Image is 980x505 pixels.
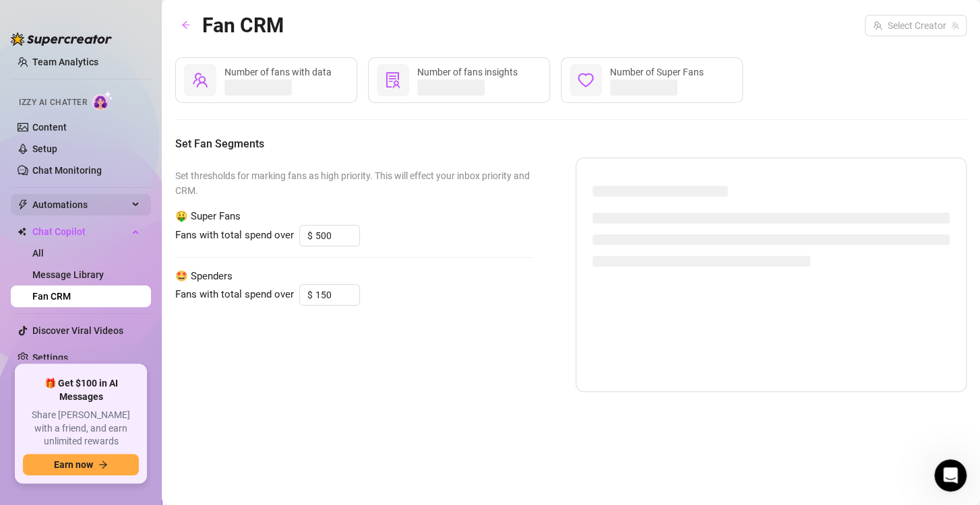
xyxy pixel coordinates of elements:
[934,459,967,492] iframe: Intercom live chat
[32,269,104,280] a: Message Library
[18,199,28,210] span: thunderbolt
[32,248,44,259] a: All
[32,122,67,133] a: Content
[257,366,276,393] span: 😃
[385,72,401,88] span: solution
[9,5,34,31] button: go back
[23,454,139,475] button: Earn nowarrow-right
[187,366,206,393] span: 😞
[98,460,108,469] span: arrow-right
[315,226,359,246] input: 500
[181,20,191,30] span: arrow-left
[192,72,208,88] span: team
[224,67,332,77] span: Number of fans with data
[175,136,967,152] h5: Set Fan Segments
[175,209,532,225] span: 🤑 Super Fans
[178,409,286,420] a: Open in help center
[610,67,704,77] span: Number of Super Fans
[431,5,455,30] div: Close
[214,366,249,393] span: neutral face reaction
[175,228,294,244] span: Fans with total spend over
[175,168,532,198] span: Set thresholds for marking fans as high priority. This will effect your inbox priority and CRM.
[18,227,26,236] img: Chat Copilot
[32,165,102,176] a: Chat Monitoring
[578,72,594,88] span: heart
[92,91,113,110] img: AI Chatter
[23,409,139,448] span: Share [PERSON_NAME] with a friend, and earn unlimited rewards
[417,67,518,77] span: Number of fans insights
[179,366,214,393] span: disappointed reaction
[32,291,71,302] a: Fan CRM
[202,9,284,41] article: Fan CRM
[249,366,284,393] span: smiley reaction
[16,352,448,367] div: Did this answer your question?
[54,459,93,470] span: Earn now
[32,325,123,336] a: Discover Viral Videos
[11,32,112,46] img: logo-BBDzfeDw.svg
[222,366,241,393] span: 😐
[32,352,68,363] a: Settings
[32,57,98,67] a: Team Analytics
[405,5,431,31] button: Collapse window
[951,22,959,30] span: team
[32,143,57,154] a: Setup
[32,194,128,215] span: Automations
[315,285,359,305] input: 150
[175,269,532,285] span: 🤩 Spenders
[19,96,87,109] span: Izzy AI Chatter
[32,221,128,242] span: Chat Copilot
[23,377,139,403] span: 🎁 Get $100 in AI Messages
[175,287,294,303] span: Fans with total spend over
